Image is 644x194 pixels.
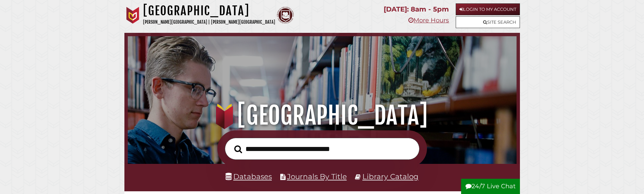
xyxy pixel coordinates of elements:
h1: [GEOGRAPHIC_DATA] [137,101,507,130]
a: Databases [225,172,272,181]
button: Search [231,143,245,155]
h1: [GEOGRAPHIC_DATA] [143,3,275,18]
img: Calvin Theological Seminary [277,7,294,24]
p: [DATE]: 8am - 5pm [384,3,449,15]
a: Login to My Account [456,3,520,15]
a: Journals By Title [287,172,347,181]
a: Site Search [456,16,520,28]
p: [PERSON_NAME][GEOGRAPHIC_DATA] | [PERSON_NAME][GEOGRAPHIC_DATA] [143,18,275,26]
i: Search [234,145,242,153]
img: Calvin University [124,7,141,24]
a: Library Catalog [362,172,419,181]
a: More Hours [408,17,449,24]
